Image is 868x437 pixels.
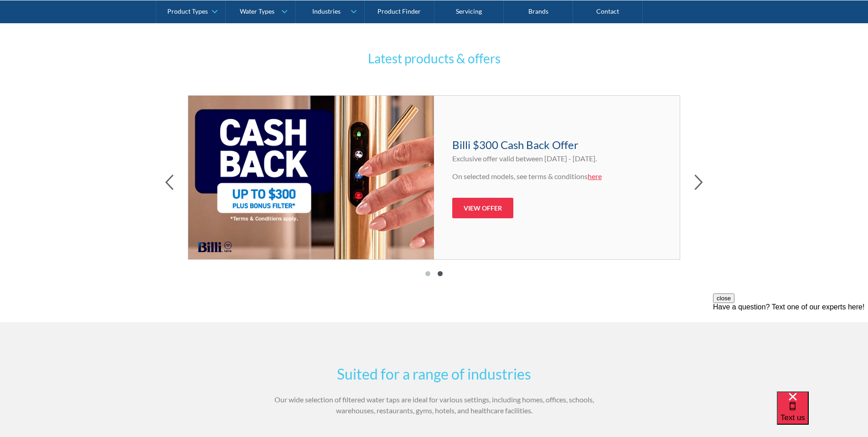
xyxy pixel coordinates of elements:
[452,171,661,182] p: On selected models, see terms & conditions
[777,391,868,437] iframe: podium webchat widget bubble
[452,153,661,164] p: Exclusive offer valid between [DATE] - [DATE].
[188,96,434,259] img: Billi Cash Back Offer $300
[256,49,612,68] h3: Latest products & offers
[452,198,513,218] a: View Offer
[167,7,208,15] div: Product Types
[312,7,341,15] div: Industries
[256,394,612,416] p: Our wide selection of filtered water taps are ideal for various settings, including homes, office...
[588,172,602,180] a: here
[240,7,274,15] div: Water Types
[256,363,612,385] h2: Suited for a range of industries
[713,293,868,403] iframe: podium webchat widget prompt
[452,137,661,153] h4: Billi $300 Cash Back Offer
